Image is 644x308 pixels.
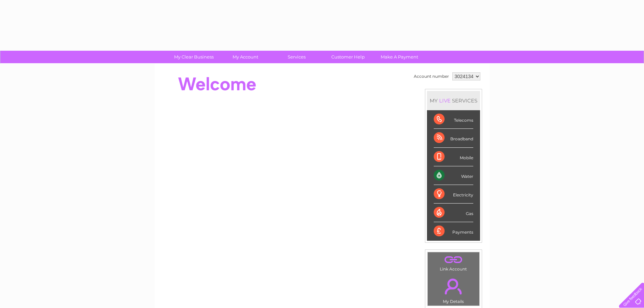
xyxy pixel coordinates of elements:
[217,51,273,63] a: My Account
[434,129,473,147] div: Broadband
[429,275,478,298] a: .
[434,204,473,222] div: Gas
[320,51,376,63] a: Customer Help
[434,166,473,185] div: Water
[427,252,480,273] td: Link Account
[166,51,222,63] a: My Clear Business
[434,110,473,129] div: Telecoms
[269,51,325,63] a: Services
[427,273,480,306] td: My Details
[434,222,473,240] div: Payments
[438,97,452,104] div: LIVE
[434,148,473,166] div: Mobile
[412,71,451,82] td: Account number
[434,185,473,204] div: Electricity
[427,91,480,110] div: MY SERVICES
[429,254,478,266] a: .
[372,51,427,63] a: Make A Payment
